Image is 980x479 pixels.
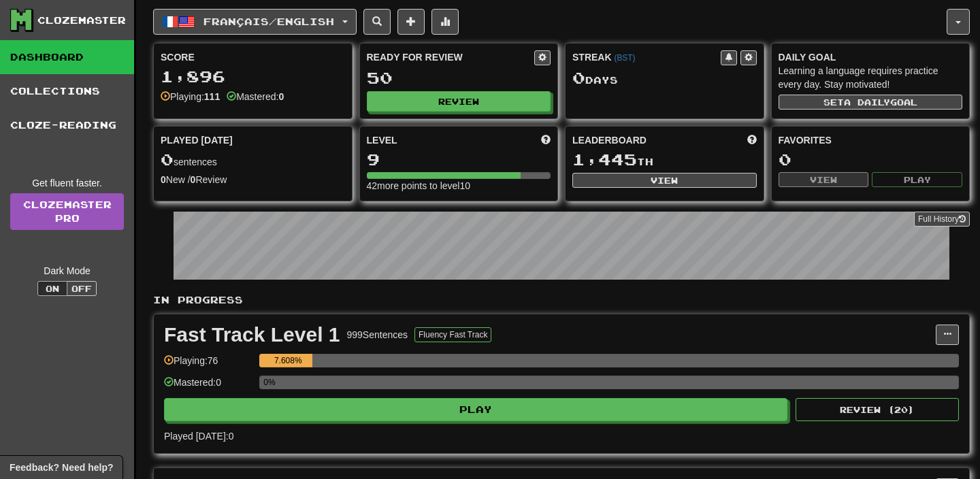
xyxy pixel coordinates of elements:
div: Playing: 76 [164,354,252,376]
button: Play [164,398,787,421]
span: This week in points, UTC [747,133,757,147]
span: Level [367,133,397,147]
div: 42 more points to level 10 [367,179,551,193]
div: Day s [572,69,757,87]
button: View [779,172,869,187]
div: 1,896 [161,68,345,85]
div: New / Review [161,173,345,186]
div: Playing: [161,90,220,103]
span: Leaderboard [572,133,647,147]
button: Review [367,91,551,112]
div: 50 [367,69,551,86]
button: Add sentence to collection [397,9,425,35]
strong: 0 [191,174,196,185]
span: a daily [844,97,890,107]
button: Review (20) [796,398,959,421]
div: Learning a language requires practice every day. Stay motivated! [779,64,963,91]
span: Open feedback widget [10,461,113,474]
span: Played [DATE]: 0 [164,431,233,442]
div: Daily Goal [779,50,963,64]
span: Français / English [203,16,334,27]
button: On [37,281,67,296]
strong: 0 [161,174,166,185]
span: 0 [161,150,174,169]
span: Played [DATE] [161,133,233,147]
div: Streak [572,50,721,64]
a: (BST) [614,53,635,63]
button: Seta dailygoal [779,95,963,110]
button: Off [67,281,97,296]
button: View [572,173,757,188]
div: 9 [367,151,551,168]
div: sentences [161,151,345,169]
button: Français/English [153,9,357,35]
div: Ready for Review [367,50,535,64]
div: th [572,151,757,169]
div: Favorites [779,133,963,147]
div: Mastered: 0 [164,376,252,398]
button: Full History [914,212,970,227]
span: 0 [572,68,585,87]
div: 0 [779,151,963,168]
strong: 111 [204,91,220,102]
div: 999 Sentences [347,328,408,342]
div: Get fluent faster. [10,176,124,190]
p: In Progress [153,293,970,307]
div: Clozemaster [37,14,126,27]
div: Dark Mode [10,264,124,278]
button: More stats [431,9,459,35]
a: ClozemasterPro [10,193,124,230]
span: 1,445 [572,150,637,169]
span: Score more points to level up [541,133,551,147]
button: Search sentences [363,9,391,35]
div: Score [161,50,345,64]
button: Play [872,172,962,187]
strong: 0 [278,91,284,102]
div: 7.608% [263,354,312,367]
div: Fast Track Level 1 [164,325,340,345]
button: Fluency Fast Track [414,327,491,342]
div: Mastered: [227,90,284,103]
